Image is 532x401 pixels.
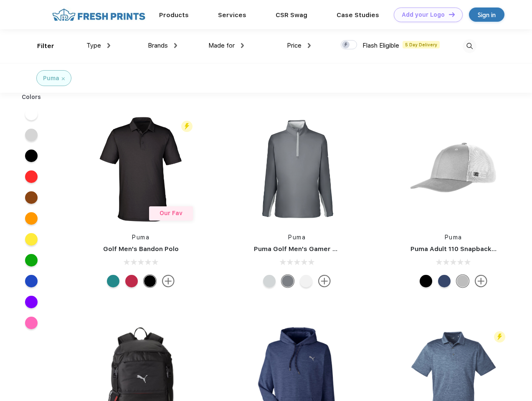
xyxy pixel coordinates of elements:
[463,39,476,53] img: desktop_search.svg
[86,42,101,49] span: Type
[403,41,440,48] span: 5 Day Delivery
[456,275,469,287] div: Quarry with Brt Whit
[398,114,509,225] img: func=resize&h=266
[160,210,182,216] span: Our Fav
[445,234,462,241] a: Puma
[132,234,149,241] a: Puma
[281,275,294,287] div: Quiet Shade
[159,11,189,19] a: Products
[62,77,65,80] img: filter_cancel.svg
[288,234,306,241] a: Puma
[308,43,311,48] img: dropdown.png
[254,245,386,253] a: Puma Golf Men's Gamer Golf Quarter-Zip
[318,275,331,287] img: more.svg
[107,275,119,287] div: Green Lagoon
[438,275,451,287] div: Peacoat with Qut Shd
[107,43,110,48] img: dropdown.png
[125,275,138,287] div: Ski Patrol
[37,41,54,51] div: Filter
[218,11,246,19] a: Services
[15,93,48,102] div: Colors
[420,275,432,287] div: Pma Blk Pma Blk
[241,114,352,225] img: func=resize&h=266
[475,275,487,287] img: more.svg
[469,8,504,22] a: Sign in
[300,275,312,287] div: Bright White
[103,245,179,253] a: Golf Men's Bandon Polo
[402,11,445,18] div: Add your Logo
[263,275,276,287] div: High Rise
[148,42,168,49] span: Brands
[276,11,307,19] a: CSR Swag
[241,43,244,48] img: dropdown.png
[362,42,399,49] span: Flash Eligible
[162,275,175,287] img: more.svg
[43,74,59,83] div: Puma
[144,275,156,287] div: Puma Black
[50,8,148,22] img: fo%20logo%202.webp
[85,114,196,225] img: func=resize&h=266
[208,42,235,49] span: Made for
[494,331,505,343] img: flash_active_toggle.svg
[449,12,455,17] img: DT
[174,43,177,48] img: dropdown.png
[478,10,496,20] div: Sign in
[287,42,301,49] span: Price
[181,121,193,132] img: flash_active_toggle.svg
